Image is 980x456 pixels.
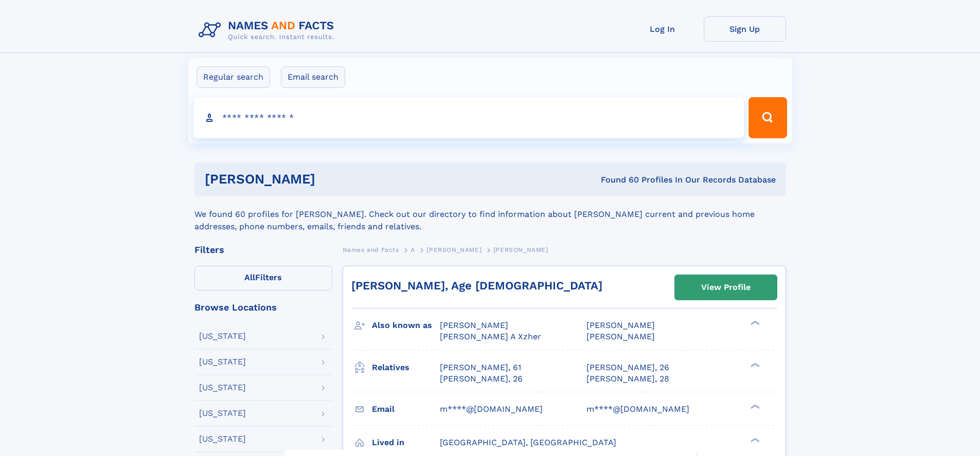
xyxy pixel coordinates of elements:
[199,358,246,366] div: [US_STATE]
[411,243,415,256] a: A
[372,359,440,376] h3: Relatives
[426,243,482,256] a: [PERSON_NAME]
[194,16,343,44] img: Logo Names and Facts
[749,97,787,138] button: Search Button
[411,246,415,253] span: A
[199,435,246,443] div: [US_STATE]
[426,246,482,253] span: [PERSON_NAME]
[440,320,508,330] span: [PERSON_NAME]
[343,243,399,256] a: Names and Facts
[748,436,760,443] div: ❯
[199,332,246,340] div: [US_STATE]
[493,246,548,253] span: [PERSON_NAME]
[748,361,760,368] div: ❯
[675,275,777,300] a: View Profile
[704,16,786,42] a: Sign Up
[701,276,751,299] div: View Profile
[586,373,669,385] a: [PERSON_NAME], 28
[586,362,669,373] a: [PERSON_NAME], 26
[748,320,760,326] div: ❯
[199,409,246,417] div: [US_STATE]
[194,266,332,290] label: Filters
[440,332,541,341] span: [PERSON_NAME] A Xzher
[199,384,246,392] div: [US_STATE]
[194,245,332,254] div: Filters
[194,303,332,312] div: Browse Locations
[372,400,440,418] h3: Email
[372,317,440,334] h3: Also known as
[281,66,345,88] label: Email search
[586,332,655,341] span: [PERSON_NAME]
[197,66,270,88] label: Regular search
[748,403,760,410] div: ❯
[440,362,521,373] a: [PERSON_NAME], 61
[621,16,704,42] a: Log In
[440,437,616,447] span: [GEOGRAPHIC_DATA], [GEOGRAPHIC_DATA]
[586,320,655,330] span: [PERSON_NAME]
[244,272,255,282] span: All
[193,97,744,138] input: search input
[458,174,776,186] div: Found 60 Profiles In Our Records Database
[205,173,458,186] h1: [PERSON_NAME]
[372,434,440,451] h3: Lived in
[194,196,786,233] div: We found 60 profiles for [PERSON_NAME]. Check out our directory to find information about [PERSON...
[440,373,523,385] a: [PERSON_NAME], 26
[351,279,602,292] a: [PERSON_NAME], Age [DEMOGRAPHIC_DATA]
